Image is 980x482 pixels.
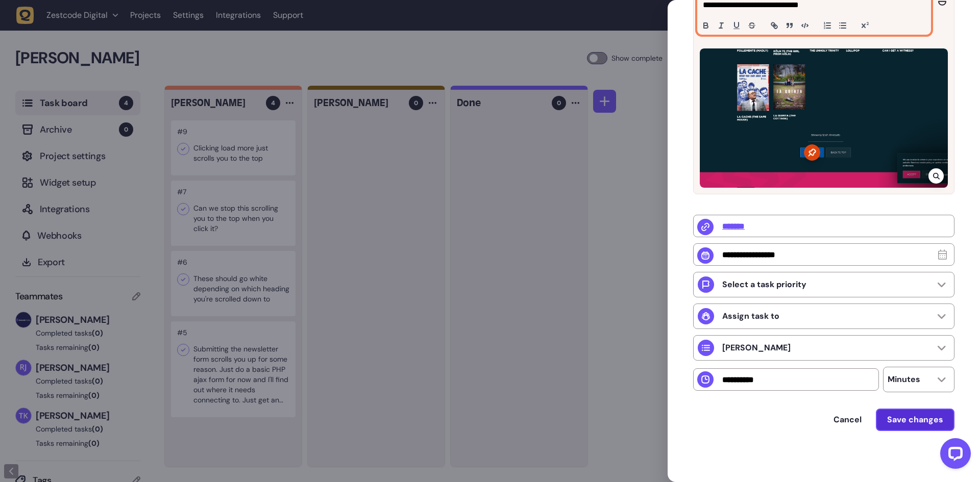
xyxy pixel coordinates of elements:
[888,374,920,385] p: Minutes
[722,343,791,353] p: [PERSON_NAME]
[722,280,806,290] p: Select a task priority
[932,434,975,477] iframe: LiveChat chat widget
[834,414,862,425] span: Cancel
[876,409,954,431] button: Save changes
[887,414,943,425] span: Save changes
[823,410,872,430] button: Cancel
[722,311,779,321] p: Assign task to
